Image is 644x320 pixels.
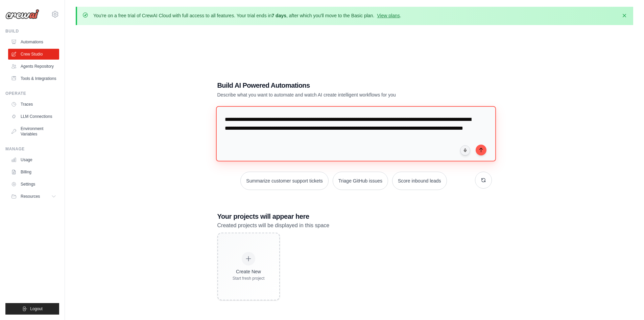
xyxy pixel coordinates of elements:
[8,167,59,177] a: Billing
[475,172,492,189] button: Get new suggestions
[93,12,401,19] p: You're on a free trial of CrewAI Cloud with full access to all features. Your trial ends in , aft...
[333,172,388,190] button: Triage GitHub issues
[8,37,59,47] a: Automations
[5,9,39,19] img: Logo
[8,61,59,72] a: Agents Repository
[271,13,286,18] strong: 7 days
[460,145,470,155] button: Click to speak your automation idea
[377,13,400,18] a: View plans
[5,303,59,315] button: Logout
[8,73,59,84] a: Tools & Integrations
[392,172,447,190] button: Score inbound leads
[217,212,492,221] h3: Your projects will appear here
[8,191,59,202] button: Resources
[8,179,59,190] a: Settings
[233,268,265,275] div: Create New
[5,146,59,152] div: Manage
[8,99,59,110] a: Traces
[217,91,445,98] p: Describe what you want to automate and watch AI create intelligent workflows for you
[233,276,265,281] div: Start fresh project
[8,111,59,122] a: LLM Connections
[8,154,59,165] a: Usage
[5,91,59,96] div: Operate
[240,172,328,190] button: Summarize customer support tickets
[217,221,492,230] p: Created projects will be displayed in this space
[21,194,40,199] span: Resources
[5,28,59,34] div: Build
[217,81,445,90] h1: Build AI Powered Automations
[8,123,59,140] a: Environment Variables
[8,49,59,60] a: Crew Studio
[30,306,43,312] span: Logout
